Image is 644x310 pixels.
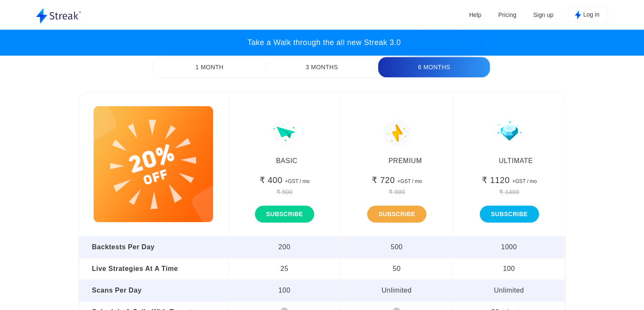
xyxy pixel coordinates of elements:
[266,57,378,77] button: 3 Months
[285,178,310,184] div: +GST / mo
[229,258,341,280] div: 25
[239,38,401,47] p: Take a Walk through the all new Streak 3.0
[453,280,565,302] div: Unlimited
[378,57,490,77] button: 6 Months
[397,178,422,184] div: +GST / mo
[499,189,519,195] div: ₹ 1400
[260,175,282,185] div: ₹ 400
[494,152,525,170] div: ULTIMATE
[255,206,314,223] button: SUBSCRIBE
[529,8,557,21] a: Sign up
[407,37,471,48] button: WATCH NOW
[276,189,293,195] div: ₹ 500
[229,237,341,258] div: 200
[341,237,453,258] div: 500
[79,237,229,258] div: Backtests per day
[79,258,229,280] div: Live strategies at a time
[480,206,539,223] button: SUBSCRIBE
[453,237,565,258] div: 1000
[271,119,298,147] img: img
[453,258,565,280] div: 100
[383,152,410,170] div: PREMIUM
[341,280,453,302] div: Unlimited
[575,11,581,19] img: kite_logo
[36,8,81,23] img: logo
[372,175,395,185] div: ₹ 720
[154,57,265,77] button: 1 Month
[79,280,229,302] div: Scans per day
[512,178,537,184] div: +GST / mo
[367,206,426,223] button: SUBSCRIBE
[94,106,213,222] img: discount_img
[465,8,486,21] a: Help
[494,8,521,21] a: Pricing
[482,175,510,185] div: ₹ 1120
[271,152,298,170] div: BASIC
[583,11,599,19] span: Log in
[568,6,608,23] button: Log in
[229,280,341,302] div: 100
[383,119,410,147] img: img
[494,115,525,147] img: img
[389,189,405,195] div: ₹ 900
[341,258,453,280] div: 50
